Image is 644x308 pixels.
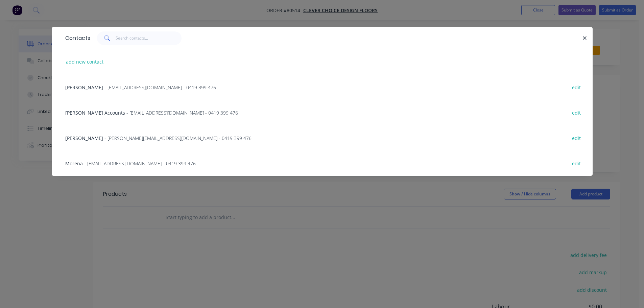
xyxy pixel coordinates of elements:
span: - [EMAIL_ADDRESS][DOMAIN_NAME] - 0419 399 476 [126,110,238,116]
input: Search contacts... [116,31,182,45]
button: edit [569,82,585,92]
span: [PERSON_NAME] [65,135,103,141]
span: - [PERSON_NAME][EMAIL_ADDRESS][DOMAIN_NAME] - 0419 399 476 [104,135,252,141]
div: Contacts [62,27,90,49]
button: edit [569,108,585,117]
span: Morena [65,160,83,167]
span: [PERSON_NAME] Accounts [65,110,125,116]
button: edit [569,159,585,168]
span: [PERSON_NAME] [65,84,103,91]
span: - [EMAIL_ADDRESS][DOMAIN_NAME] - 0419 399 476 [104,84,216,91]
button: edit [569,133,585,142]
span: - [EMAIL_ADDRESS][DOMAIN_NAME] - 0419 399 476 [84,160,196,167]
button: add new contact [63,57,107,66]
